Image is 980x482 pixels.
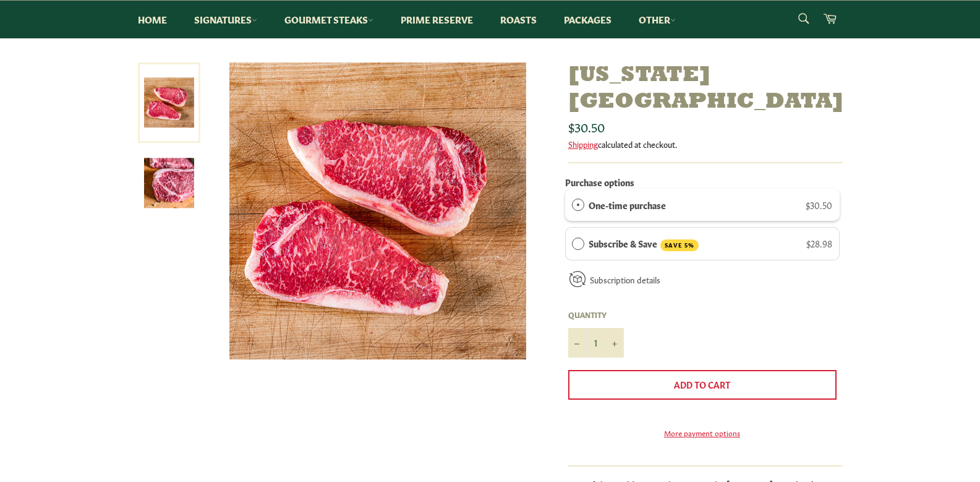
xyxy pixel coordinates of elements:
img: New York Strip [144,158,194,208]
button: Increase item quantity by one [605,328,624,358]
label: Purchase options [565,176,634,188]
label: Subscribe & Save [589,236,699,251]
label: Quantity [568,309,624,320]
a: Prime Reserve [388,1,485,38]
span: $30.50 [568,118,605,135]
a: Packages [552,1,624,38]
a: Signatures [182,1,270,38]
a: Gourmet Steaks [272,1,386,38]
img: New York Strip [229,62,526,359]
a: Home [126,1,179,38]
span: $28.98 [806,237,832,249]
div: Subscribe & Save [572,236,584,250]
a: Subscription details [590,273,660,285]
span: $30.50 [806,199,832,211]
label: One-time purchase [589,198,666,212]
div: One-time purchase [572,198,584,212]
h1: [US_STATE][GEOGRAPHIC_DATA] [568,62,843,116]
span: SAVE 5% [660,239,699,251]
a: Roasts [488,1,549,38]
a: Other [626,1,688,38]
span: Add to Cart [674,378,730,390]
a: Shipping [568,138,598,150]
div: calculated at checkout. [568,139,843,150]
button: Reduce item quantity by one [568,328,587,358]
button: Add to Cart [568,370,837,400]
a: More payment options [568,428,837,438]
